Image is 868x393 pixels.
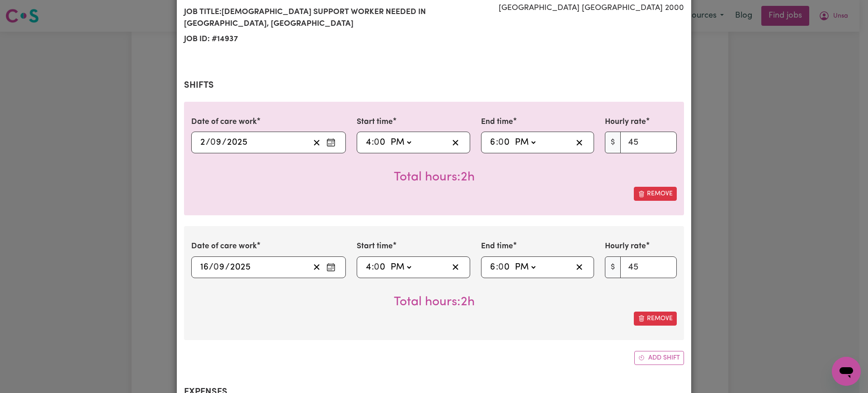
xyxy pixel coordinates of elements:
[365,260,372,274] input: --
[310,136,324,149] button: Clear date
[191,241,257,252] label: Date of care work
[499,260,510,274] input: --
[490,260,496,274] input: --
[365,136,372,149] input: --
[213,263,219,272] span: 0
[634,187,677,201] button: Remove this shift
[324,260,338,274] button: Enter the date of care work
[184,5,429,32] span: Job title: [DEMOGRAPHIC_DATA] Support Worker Needed In [GEOGRAPHIC_DATA], [GEOGRAPHIC_DATA]
[372,137,374,147] span: :
[634,312,677,326] button: Remove this shift
[206,137,210,147] span: /
[605,241,646,252] label: Hourly rate
[374,138,379,147] span: 0
[605,132,621,153] span: $
[499,136,510,149] input: --
[226,136,248,149] input: ----
[225,262,230,272] span: /
[310,260,324,274] button: Clear date
[374,136,386,149] input: --
[439,2,684,14] span: [GEOGRAPHIC_DATA] [GEOGRAPHIC_DATA] 2000
[191,116,257,128] label: Date of care work
[372,262,374,272] span: :
[496,137,498,147] span: :
[211,136,222,149] input: --
[357,241,393,252] label: Start time
[184,80,684,91] h2: Shifts
[605,256,621,278] span: $
[357,116,393,128] label: Start time
[184,32,429,47] span: Job ID: # 14937
[230,260,251,274] input: ----
[634,351,684,365] button: Add another shift
[498,263,504,272] span: 0
[605,116,646,128] label: Hourly rate
[214,260,225,274] input: --
[498,138,504,147] span: 0
[496,262,498,272] span: :
[394,171,475,184] span: Total hours worked: 2 hours
[209,262,213,272] span: /
[490,136,496,149] input: --
[200,260,209,274] input: --
[200,136,206,149] input: --
[210,138,216,147] span: 0
[394,296,475,308] span: Total hours worked: 2 hours
[374,263,379,272] span: 0
[832,357,861,386] iframe: Button to launch messaging window
[481,116,513,128] label: End time
[374,260,386,274] input: --
[324,136,338,149] button: Enter the date of care work
[481,241,513,252] label: End time
[222,137,226,147] span: /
